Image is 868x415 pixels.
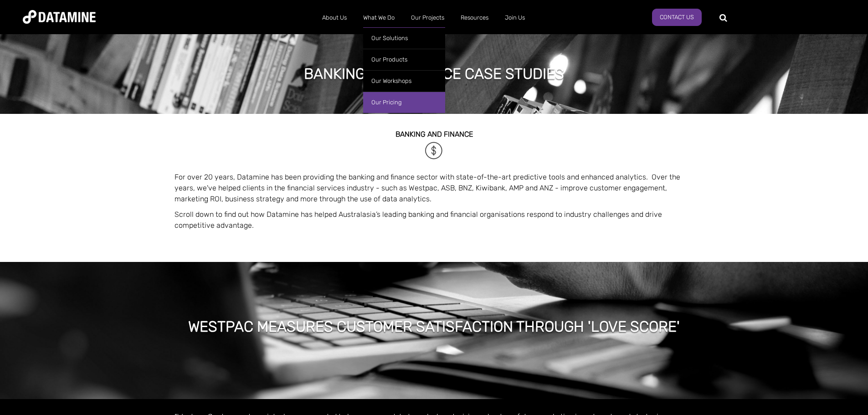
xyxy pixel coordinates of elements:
a: What We Do [355,6,403,30]
a: Our Workshops [363,70,445,92]
h1: WESTPAC MEASURES CUSTOMER SATISFACTION THROUGH 'LOVE SCORE' [188,317,680,337]
h2: BANKING and FINANCE [175,130,694,138]
a: Contact Us [652,9,702,26]
a: About Us [314,6,355,30]
a: Our Solutions [363,27,445,49]
p: Scroll down to find out how Datamine has helped Australasia’s leading banking and financial organ... [175,209,694,231]
a: Join Us [497,6,533,30]
img: Datamine [23,10,96,24]
a: Resources [452,6,497,30]
img: Banking & Financial-1 [424,140,444,161]
a: Our Projects [403,6,452,30]
a: Our Products [363,49,445,70]
a: Our Pricing [363,92,445,113]
p: For over 20 years, Datamine has been providing the banking and finance sector with state-of-the-a... [175,172,694,205]
h1: Banking and finance case studies [304,64,564,84]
